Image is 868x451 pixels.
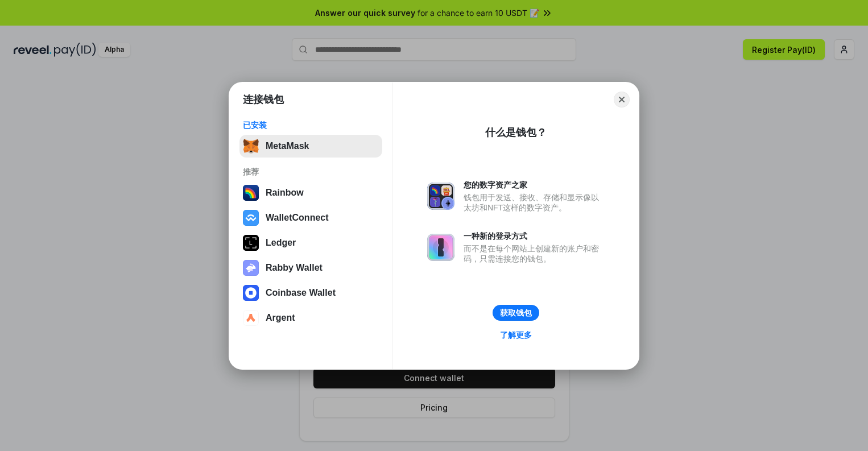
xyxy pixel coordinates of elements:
div: Rabby Wallet [266,263,323,273]
div: Argent [266,313,295,323]
div: 一种新的登录方式 [464,231,605,241]
button: WalletConnect [239,206,382,229]
button: 获取钱包 [493,305,539,321]
img: svg+xml,%3Csvg%20fill%3D%22none%22%20height%3D%2233%22%20viewBox%3D%220%200%2035%2033%22%20width%... [243,138,259,154]
button: Coinbase Wallet [239,282,382,304]
img: svg+xml,%3Csvg%20xmlns%3D%22http%3A%2F%2Fwww.w3.org%2F2000%2Fsvg%22%20fill%3D%22none%22%20viewBox... [427,234,454,261]
div: 您的数字资产之家 [464,180,605,190]
div: 什么是钱包？ [485,126,547,139]
div: WalletConnect [266,213,329,223]
a: 了解更多 [493,328,539,342]
img: svg+xml,%3Csvg%20width%3D%2228%22%20height%3D%2228%22%20viewBox%3D%220%200%2028%2028%22%20fill%3D... [243,285,259,301]
div: Coinbase Wallet [266,288,336,298]
div: 获取钱包 [500,308,532,318]
button: Rainbow [239,181,382,204]
div: 钱包用于发送、接收、存储和显示像以太坊和NFT这样的数字资产。 [464,192,605,213]
div: Ledger [266,238,296,248]
button: Close [614,92,630,107]
img: svg+xml,%3Csvg%20width%3D%2228%22%20height%3D%2228%22%20viewBox%3D%220%200%2028%2028%22%20fill%3D... [243,210,259,226]
div: MetaMask [266,141,309,151]
h1: 连接钱包 [243,93,284,106]
img: svg+xml,%3Csvg%20width%3D%22120%22%20height%3D%22120%22%20viewBox%3D%220%200%20120%20120%22%20fil... [243,185,259,201]
img: svg+xml,%3Csvg%20xmlns%3D%22http%3A%2F%2Fwww.w3.org%2F2000%2Fsvg%22%20fill%3D%22none%22%20viewBox... [243,260,259,276]
div: 已安装 [243,120,379,130]
img: svg+xml,%3Csvg%20xmlns%3D%22http%3A%2F%2Fwww.w3.org%2F2000%2Fsvg%22%20width%3D%2228%22%20height%3... [243,235,259,251]
div: 了解更多 [500,330,532,340]
button: MetaMask [239,135,382,158]
button: Rabby Wallet [239,256,382,279]
div: Rainbow [266,188,304,198]
div: 而不是在每个网站上创建新的账户和密码，只需连接您的钱包。 [464,243,605,264]
img: svg+xml,%3Csvg%20width%3D%2228%22%20height%3D%2228%22%20viewBox%3D%220%200%2028%2028%22%20fill%3D... [243,310,259,326]
button: Ledger [239,231,382,254]
button: Argent [239,307,382,329]
img: svg+xml,%3Csvg%20xmlns%3D%22http%3A%2F%2Fwww.w3.org%2F2000%2Fsvg%22%20fill%3D%22none%22%20viewBox... [427,183,454,210]
div: 推荐 [243,167,379,177]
